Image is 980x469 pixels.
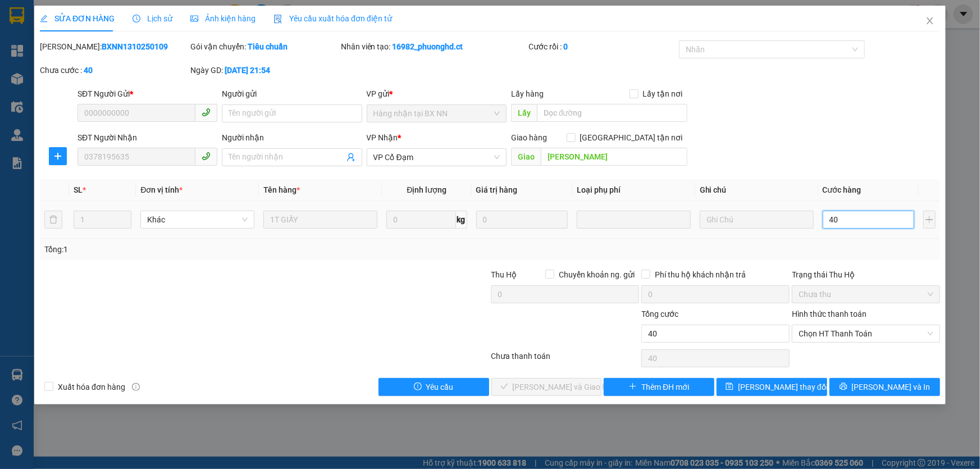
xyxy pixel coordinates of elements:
[373,149,500,166] span: VP Cổ Đạm
[491,270,517,279] span: Thu Hộ
[490,350,641,370] div: Chưa thanh toán
[274,14,392,23] span: Yêu cầu xuất hóa đơn điện tử
[511,104,537,122] span: Lấy
[476,211,568,229] input: 0
[222,88,362,100] div: Người gửi
[476,185,518,194] span: Giá trị hàng
[792,309,867,318] label: Hình thức thanh toán
[511,133,547,142] span: Giao hàng
[367,88,507,100] div: VP gửi
[202,152,211,161] span: phone
[554,268,639,281] span: Chuyển khoản ng. gửi
[53,381,130,393] span: Xuất hóa đơn hàng
[373,105,500,122] span: Hàng nhận tại BX NN
[78,131,217,144] div: SĐT Người Nhận
[414,383,422,391] span: exclamation-circle
[44,211,62,229] button: delete
[393,42,463,51] b: 16982_phuonghd.ct
[852,381,931,393] span: [PERSON_NAME] và In
[78,88,217,100] div: SĐT Người Gửi
[792,268,940,281] div: Trạng thái Thu Hộ
[491,378,602,396] button: check[PERSON_NAME] và Giao hàng
[700,211,814,229] input: Ghi Chú
[133,14,172,23] span: Lịch sử
[426,381,454,393] span: Yêu cầu
[629,383,637,391] span: plus
[829,378,940,396] button: printer[PERSON_NAME] và In
[576,131,687,144] span: [GEOGRAPHIC_DATA] tận nơi
[840,383,847,391] span: printer
[926,16,935,25] span: close
[49,147,67,165] button: plus
[263,185,300,194] span: Tên hàng
[367,133,398,142] span: VP Nhận
[914,6,946,37] button: Close
[641,309,678,318] span: Tổng cước
[347,153,355,162] span: user-add
[799,325,933,342] span: Chọn HT Thanh Toán
[541,148,687,166] input: Dọc đường
[641,381,689,393] span: Thêm ĐH mới
[225,66,270,75] b: [DATE] 21:54
[84,66,93,75] b: 40
[40,40,188,53] div: [PERSON_NAME]:
[190,64,339,76] div: Ngày GD:
[248,42,288,51] b: Tiêu chuẩn
[74,185,83,194] span: SL
[263,211,377,229] input: VD: Bàn, Ghế
[717,378,827,396] button: save[PERSON_NAME] thay đổi
[44,243,379,256] div: Tổng: 1
[695,179,818,201] th: Ghi chú
[639,88,687,100] span: Lấy tận nơi
[604,378,714,396] button: plusThêm ĐH mới
[456,211,467,229] span: kg
[147,211,248,228] span: Khác
[40,14,115,23] span: SỬA ĐƠN HÀNG
[190,40,339,53] div: Gói vận chuyển:
[407,185,446,194] span: Định lượng
[133,15,140,22] span: clock-circle
[190,14,256,23] span: Ảnh kiện hàng
[738,381,828,393] span: [PERSON_NAME] thay đổi
[650,268,750,281] span: Phí thu hộ khách nhận trả
[202,108,211,117] span: phone
[537,104,687,122] input: Dọc đường
[923,211,936,229] button: plus
[528,40,677,53] div: Cước rồi :
[341,40,527,53] div: Nhân viên tạo:
[40,64,188,76] div: Chưa cước :
[102,42,168,51] b: BXNN1310250109
[222,131,362,144] div: Người nhận
[823,185,862,194] span: Cước hàng
[799,286,933,303] span: Chưa thu
[572,179,695,201] th: Loại phụ phí
[379,378,489,396] button: exclamation-circleYêu cầu
[563,42,568,51] b: 0
[132,383,140,391] span: info-circle
[49,152,66,161] span: plus
[726,383,733,391] span: save
[274,15,282,24] img: icon
[40,15,48,22] span: edit
[190,15,198,22] span: picture
[511,89,544,98] span: Lấy hàng
[511,148,541,166] span: Giao
[140,185,183,194] span: Đơn vị tính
